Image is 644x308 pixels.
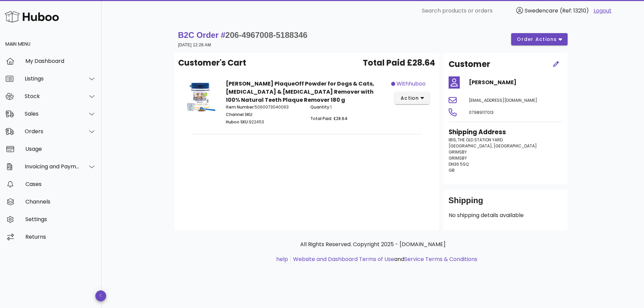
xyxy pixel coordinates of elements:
span: order actions [517,36,557,43]
a: Logout [594,7,612,15]
h2: Customer [449,58,490,70]
div: Shipping [449,195,562,211]
a: Website and Dashboard Terms of Use [293,255,394,263]
p: 1 [310,104,387,110]
span: Item Number: [226,104,255,110]
div: Cases [25,181,96,187]
div: Stock [25,93,80,99]
strong: B2C Order # [178,30,308,40]
span: GRIMSBY [449,155,467,161]
a: help [276,255,288,263]
button: action [395,92,430,104]
img: Huboo Logo [5,9,59,24]
span: DN36 5SQ [449,161,469,167]
span: Swedencare [525,7,558,15]
small: [DATE] 12:28 AM [178,43,211,47]
span: Quantity: [310,104,330,110]
div: Channels [25,198,96,205]
span: Customer's Cart [178,57,246,69]
div: Listings [25,75,80,82]
span: (Ref: 13210) [560,7,589,15]
span: GB [449,167,455,173]
span: Huboo SKU: [226,119,249,125]
span: Channel SKU: [226,112,253,117]
span: [GEOGRAPHIC_DATA], [GEOGRAPHIC_DATA] [449,143,537,149]
div: Invoicing and Payments [25,163,80,170]
span: IBIS, THE OLD STATION YARD [449,137,503,143]
span: [EMAIL_ADDRESS][DOMAIN_NAME] [469,97,537,103]
p: 5060073040063 [226,104,303,110]
img: Product Image [184,80,218,114]
div: Orders [25,128,80,135]
div: Returns [25,234,96,240]
h4: [PERSON_NAME] [469,78,562,87]
p: No shipping details available [449,211,562,219]
p: All Rights Reserved. Copyright 2025 - [DOMAIN_NAME] [180,240,566,248]
span: action [400,95,419,102]
h3: Shipping Address [449,127,562,137]
button: order actions [511,33,567,45]
span: 206-4967008-5188346 [225,30,308,40]
strong: [PERSON_NAME] PlaqueOff Powder for Dogs & Cats, [MEDICAL_DATA] & [MEDICAL_DATA] Remover with 100%... [226,80,374,104]
p: 922453 [226,119,303,125]
span: 07989117013 [469,110,494,115]
span: Total Paid £28.64 [363,57,435,69]
div: Usage [25,146,96,152]
span: withhuboo [397,80,426,88]
a: Service Terms & Conditions [404,255,477,263]
div: Settings [25,216,96,222]
div: My Dashboard [25,58,96,64]
div: Sales [25,111,80,117]
li: and [291,255,477,263]
span: Total Paid: £28.64 [310,116,348,121]
span: GRIMSBY [449,149,467,155]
